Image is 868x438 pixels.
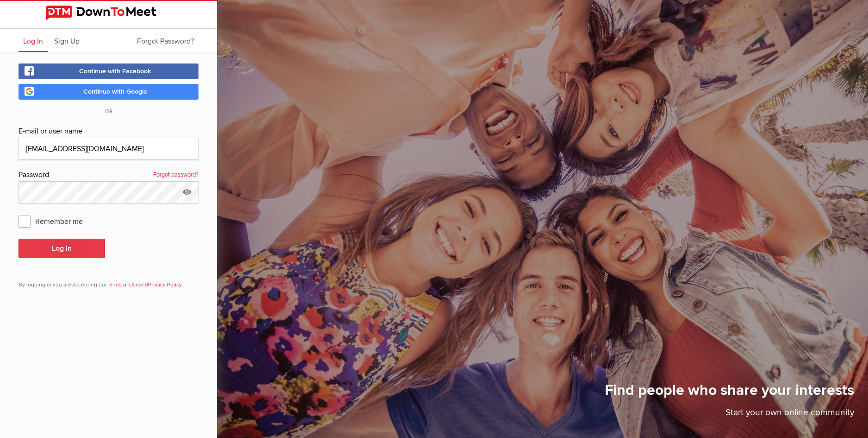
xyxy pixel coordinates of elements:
[153,169,198,181] a: Forgot password?
[605,381,854,406] h1: Find people who share your interests
[54,37,80,46] span: Sign Up
[605,406,854,424] p: Start your own online community
[19,273,198,289] div: By logging in you are accepting our and
[148,281,182,288] a: Privacy Policy
[19,169,198,181] div: Password
[19,84,198,100] a: Continue with Google
[106,281,139,288] a: Terms of Use
[96,108,122,115] span: OR
[19,138,198,160] input: Email@address.com
[19,29,48,52] a: Log In
[50,29,84,52] a: Sign Up
[132,29,198,52] a: Forgot Password?
[23,37,43,46] span: Log In
[79,67,151,75] span: Continue with Facebook
[19,213,92,229] span: Remember me
[46,6,172,20] img: DownToMeet
[19,239,105,258] button: Log In
[137,37,194,46] span: Forgot Password?
[19,126,198,138] div: E-mail or user name
[83,88,147,95] span: Continue with Google
[19,63,198,79] a: Continue with Facebook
